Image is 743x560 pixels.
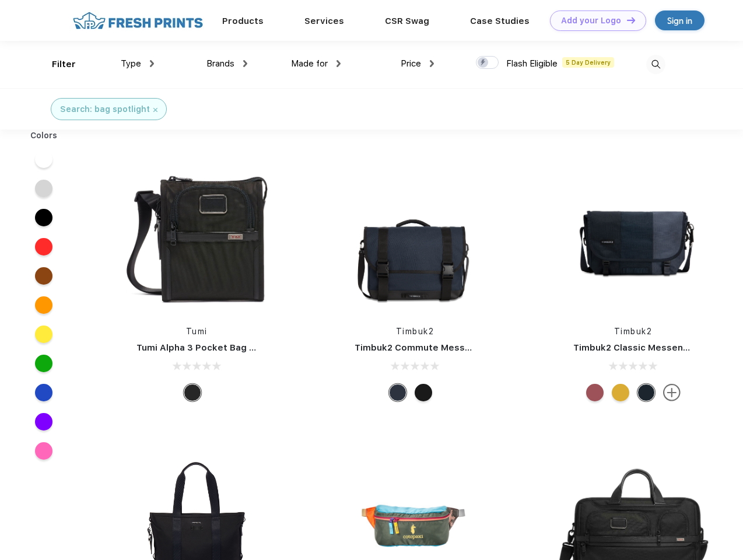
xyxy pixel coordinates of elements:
span: Price [401,58,421,69]
img: dropdown.png [337,60,341,67]
img: dropdown.png [150,60,154,67]
img: func=resize&h=266 [119,159,274,314]
a: Tumi [186,327,208,336]
img: fo%20logo%202.webp [69,10,206,31]
span: Type [121,58,141,69]
a: Products [222,16,264,26]
img: filter_cancel.svg [153,108,157,112]
img: func=resize&h=266 [556,159,711,314]
img: dropdown.png [243,60,247,67]
a: Sign in [655,10,705,30]
a: Timbuk2 Classic Messenger Bag [573,342,718,353]
div: Search: bag spotlight [60,103,150,116]
div: Eco Monsoon [637,384,655,401]
img: more.svg [663,384,681,401]
a: Timbuk2 [396,327,434,336]
div: Colors [22,129,66,142]
span: Made for [291,58,328,69]
div: Eco Collegiate Red [586,384,604,401]
div: Eco Amber [612,384,629,401]
div: Eco Black [415,384,432,401]
a: Tumi Alpha 3 Pocket Bag Small [136,342,273,353]
div: Add your Logo [561,16,621,26]
span: 5 Day Delivery [562,57,614,68]
img: DT [627,17,635,23]
img: desktop_search.svg [646,55,665,74]
span: Brands [206,58,234,69]
a: Timbuk2 [614,327,653,336]
div: Sign in [667,14,692,27]
span: Flash Eligible [506,58,558,69]
div: Black [184,384,201,401]
img: func=resize&h=266 [337,159,492,314]
div: Filter [52,58,76,71]
div: Eco Nautical [389,384,406,401]
a: Timbuk2 Commute Messenger Bag [355,342,511,353]
img: dropdown.png [430,60,434,67]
